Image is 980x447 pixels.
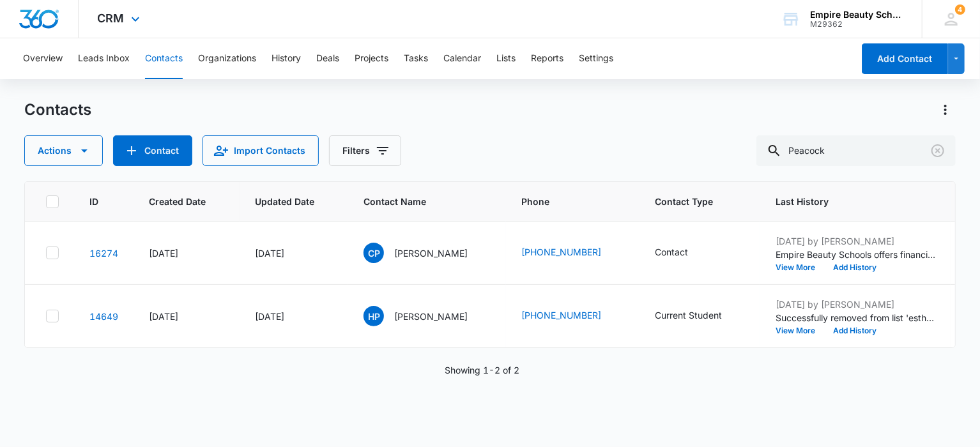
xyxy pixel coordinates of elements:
div: [DATE] [255,246,333,260]
button: Add History [824,264,885,271]
span: CP [364,243,384,263]
button: Calendar [443,38,481,79]
span: CRM [98,11,125,25]
p: [DATE] by [PERSON_NAME] [776,234,935,248]
button: View More [776,327,824,335]
span: Last History [776,195,917,208]
button: Tasks [404,38,428,79]
div: Phone - 16035437300 - Select to Edit Field [521,245,624,261]
div: Contact Name - Hailey Peacock - Select to Edit Field [364,306,491,326]
button: Projects [355,38,388,79]
div: [DATE] [149,310,224,323]
span: HP [364,306,384,326]
button: Contacts [145,38,183,79]
button: Lists [496,38,516,79]
span: ID [89,195,100,208]
div: Current Student [655,308,722,322]
div: [DATE] [149,246,224,260]
p: Empire Beauty Schools offers financial assistance opportunities, flexible scheduling for most pro... [776,248,935,261]
button: History [272,38,301,79]
div: Contact [655,245,688,259]
button: Organizations [198,38,256,79]
h1: Contacts [24,100,91,119]
button: View More [776,264,824,271]
span: Contact Type [655,195,726,208]
div: notifications count [955,4,965,15]
p: [PERSON_NAME] [394,246,468,260]
p: Successfully removed from list 'esthetics hooksett'. [776,311,935,324]
div: account name [810,10,903,20]
span: Updated Date [255,195,314,208]
button: Settings [579,38,613,79]
button: Actions [935,100,956,120]
button: Add Contact [862,43,948,74]
button: Filters [329,135,401,166]
div: Contact Type - Current Student - Select to Edit Field [655,308,745,324]
p: Showing 1-2 of 2 [445,363,519,377]
button: Import Contacts [203,135,319,166]
div: Phone - (603) 393-1650 - Select to Edit Field [521,308,624,324]
button: Add Contact [113,135,192,166]
div: account id [810,20,903,29]
button: Clear [928,140,948,161]
input: Search Contacts [756,135,956,166]
div: [DATE] [255,310,333,323]
button: Overview [23,38,63,79]
button: Actions [24,135,103,166]
span: 4 [955,4,965,15]
a: [PHONE_NUMBER] [521,245,601,259]
button: Reports [531,38,563,79]
span: Phone [521,195,606,208]
span: Contact Name [364,195,472,208]
p: [PERSON_NAME] [394,310,468,323]
span: Created Date [149,195,206,208]
button: Deals [316,38,339,79]
a: Navigate to contact details page for Crystal Peacock [89,248,118,259]
button: Leads Inbox [78,38,130,79]
a: Navigate to contact details page for Hailey Peacock [89,311,118,322]
div: Contact Name - Crystal Peacock - Select to Edit Field [364,243,491,263]
a: [PHONE_NUMBER] [521,308,601,322]
button: Add History [824,327,885,335]
div: Contact Type - Contact - Select to Edit Field [655,245,711,261]
p: [DATE] by [PERSON_NAME] [776,298,935,311]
